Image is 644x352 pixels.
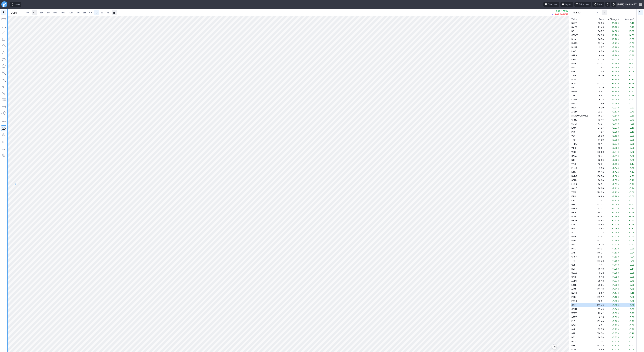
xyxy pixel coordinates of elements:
span: XNET [571,94,577,97]
button: portfolio-watchlist-select [571,10,600,15]
span: % [618,183,619,185]
span: +10.20 [610,38,618,40]
span: +2.84 [612,151,618,153]
td: 12.46 [592,118,604,122]
span: % [618,38,619,40]
span: +7.87 [629,62,634,65]
button: Portfolio watchlist [638,10,643,15]
a: D [94,10,99,15]
span: +3.13 [612,135,618,137]
td: 13.38 [592,57,604,61]
a: W [99,10,105,15]
button: Text [1,77,6,82]
span: TEM [571,163,576,165]
span: PLUG [571,167,577,169]
a: 30M [67,10,75,15]
span: +0.42 [629,119,634,121]
span: DNUT [571,46,577,49]
span: +8.10 [629,22,634,24]
span: +0.35 [629,139,634,141]
span: +0.44 [629,187,634,190]
span: +9.47 [629,26,634,28]
td: 28.09 [592,158,604,162]
span: NIO [571,66,575,69]
span: +3.85 [612,102,618,105]
span: APLD [571,110,577,113]
span: +3.10 [629,127,634,129]
span: +0.35 [629,143,634,145]
td: 1.55 [592,69,604,73]
span: +2.81 [612,155,618,157]
span: +9.42 [612,42,618,44]
span: % [618,175,619,177]
td: 143.18 [592,81,604,85]
span: +2.53 [612,183,618,185]
span: 3M [46,11,50,14]
span: 4H [89,11,92,14]
span: +2.88 [612,147,618,149]
button: Chart tour [543,2,559,7]
button: Brush [1,84,6,89]
span: 15M [60,11,65,14]
span: +0.26 [629,183,634,185]
span: +0.22 [629,90,634,93]
td: 6.29 [592,49,604,53]
span: 1H [77,11,79,14]
span: MU [571,203,575,206]
span: +2.97 [612,143,618,145]
span: +2.18 [612,195,618,198]
span: +1.65 [629,155,634,157]
a: 4H [88,10,94,15]
button: Arrow [1,30,6,35]
span: +4.72 [612,82,618,85]
td: 18.66 [592,186,604,190]
span: PATH [571,58,577,61]
span: +0.82 [629,58,634,61]
td: 9.57 [592,93,604,98]
span: +14.33 [627,34,634,36]
span: PAYS [571,50,576,53]
span: +0.76 [629,159,634,161]
span: +0.56 [629,114,634,117]
span: % [618,127,619,129]
span: % [618,187,619,190]
td: 1.41 [592,198,604,202]
span: +0.06 [629,167,634,169]
button: Jump to the most recent bar [552,344,557,349]
span: % [618,50,619,53]
span: +4.73 [629,175,634,177]
button: Rectangle [1,37,6,42]
span: % [618,34,619,36]
td: 1.89 [592,102,604,106]
td: 16.08 [592,178,604,182]
span: % [618,30,619,32]
a: Finviz.com [1,1,7,7]
button: Search [25,10,30,15]
span: +0.07 [629,102,634,105]
span: +3.09 [612,139,618,141]
span: % [618,54,619,57]
span: % [618,167,619,169]
button: Rotated rectangle [1,43,6,49]
td: 9.00 [592,106,604,110]
span: % [618,155,619,157]
button: Position [1,104,6,109]
span: % [618,119,619,121]
span: RR [571,86,574,89]
span: % [618,131,619,133]
span: PTON [571,106,577,109]
span: +4.14 [612,90,618,93]
button: Toggle dark mode [605,2,610,7]
span: +0.13 [629,131,634,133]
span: +31.70 [610,22,618,24]
button: Share [592,2,604,7]
span: +2.64 [612,171,618,173]
span: +8.40 [612,46,618,49]
span: OPK [571,70,576,73]
span: +5.44 [612,70,618,73]
span: +0.46 [629,54,634,57]
td: 7.62 [592,65,604,69]
span: +2.22 [612,191,618,194]
button: Hide drawings [1,132,6,137]
span: CRWV [571,34,578,36]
